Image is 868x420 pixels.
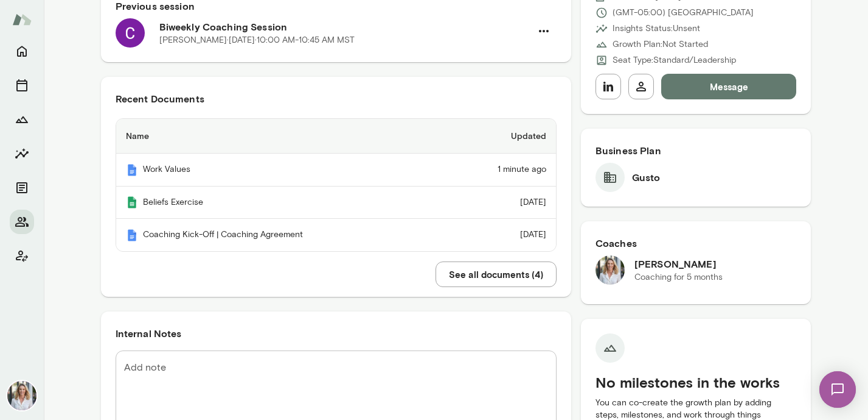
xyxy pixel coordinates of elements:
[116,91,557,106] h6: Recent Documents
[10,39,34,63] button: Home
[613,7,754,19] p: (GMT-05:00) [GEOGRAPHIC_DATA]
[632,170,661,185] h6: Gusto
[443,119,556,154] th: Updated
[126,196,138,208] img: Mento
[436,262,557,287] button: See all documents (4)
[595,143,797,158] h6: Business Plan
[116,119,443,154] th: Name
[443,187,556,219] td: [DATE]
[116,154,443,187] th: Work Values
[116,326,557,341] h6: Internal Notes
[10,244,34,268] button: Client app
[661,74,797,99] button: Message
[116,187,443,219] th: Beliefs Exercise
[126,164,138,176] img: Mento
[12,8,32,31] img: Mento
[595,372,797,392] h5: No milestones in the works
[159,20,531,34] h6: Biweekly Coaching Session
[443,154,556,187] td: 1 minute ago
[10,176,34,200] button: Documents
[595,255,625,285] img: Jennifer Palazzo
[613,23,700,35] p: Insights Status: Unsent
[10,141,34,166] button: Insights
[443,219,556,251] td: [DATE]
[159,34,355,46] p: [PERSON_NAME] · [DATE] · 10:00 AM-10:45 AM MST
[126,229,138,241] img: Mento
[10,107,34,132] button: Growth Plan
[116,219,443,251] th: Coaching Kick-Off | Coaching Agreement
[613,54,736,66] p: Seat Type: Standard/Leadership
[10,210,34,234] button: Members
[634,257,723,271] h6: [PERSON_NAME]
[634,271,723,283] p: Coaching for 5 months
[613,38,708,51] p: Growth Plan: Not Started
[10,73,34,98] button: Sessions
[595,236,797,251] h6: Coaches
[7,381,36,410] img: Jennifer Palazzo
